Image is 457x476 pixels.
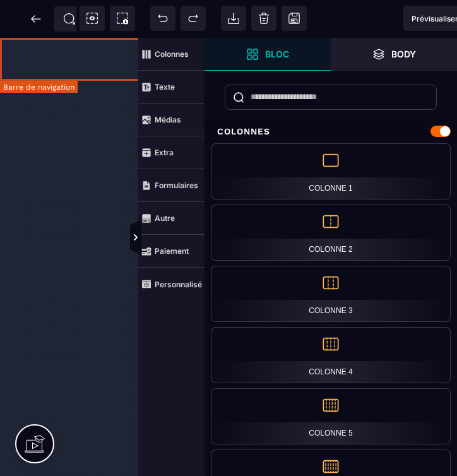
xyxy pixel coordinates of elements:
span: Enregistrer [282,6,307,31]
strong: Body [391,49,416,59]
strong: Bloc [265,49,289,59]
span: Nettoyage [251,6,276,31]
span: SEO [63,13,76,25]
div: Colonne 3 [211,266,451,322]
span: Texte [138,71,205,104]
div: Colonne 5 [211,388,451,444]
strong: Personnalisé [155,280,202,289]
span: Retour [23,6,49,32]
span: Ouvrir les blocs [205,38,331,71]
strong: Médias [155,115,181,124]
strong: Texte [155,82,175,92]
span: Capture d'écran [110,6,135,31]
span: Métadata SEO [54,6,85,32]
span: Défaire [150,6,175,31]
div: Colonne 4 [211,327,451,383]
span: Paiement [138,235,205,268]
span: Personnalisé [138,268,205,300]
span: Autre [138,202,205,235]
strong: Paiement [155,246,189,256]
span: Voir les composants [80,6,105,31]
div: Colonne 2 [211,205,451,261]
span: Importer [221,6,246,31]
div: Colonnes [205,120,457,143]
span: Médias [138,104,205,136]
span: Formulaires [138,169,205,202]
span: Rétablir [181,6,206,31]
span: Extra [138,136,205,169]
div: Colonne 1 [211,143,451,199]
span: Ouvrir les calques [331,38,457,71]
span: Colonnes [138,38,205,71]
strong: Extra [155,148,174,157]
span: Afficher les vues [205,219,217,257]
strong: Autre [155,213,175,223]
strong: Formulaires [155,181,198,190]
strong: Colonnes [155,49,189,59]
